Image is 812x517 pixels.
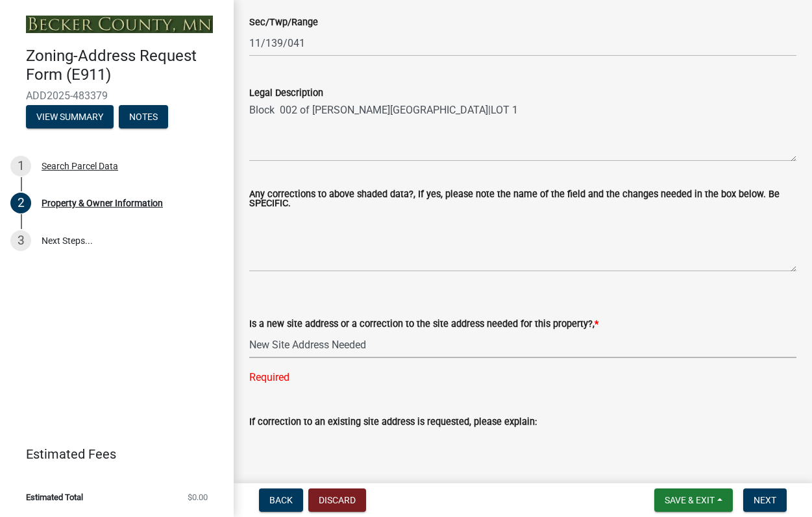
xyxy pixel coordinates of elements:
wm-modal-confirm: Notes [119,112,168,123]
wm-modal-confirm: Summary [26,112,114,123]
div: 2 [10,193,31,213]
span: Estimated Total [26,493,83,501]
div: Required [249,370,796,385]
button: Save & Exit [654,488,733,512]
span: ADD2025-483379 [26,90,208,102]
h4: Zoning-Address Request Form (E911) [26,47,223,84]
label: Any corrections to above shaded data?, If yes, please note the name of the field and the changes ... [249,190,796,209]
div: Search Parcel Data [42,162,118,171]
div: Property & Owner Information [42,198,163,208]
span: Next [754,495,776,505]
span: $0.00 [188,493,208,501]
button: Notes [119,105,168,128]
button: Discard [308,488,366,512]
img: Becker County, Minnesota [26,16,213,33]
label: Sec/Twp/Range [249,18,318,27]
button: Next [743,488,787,512]
a: Estimated Fees [10,441,213,467]
label: Is a new site address or a correction to the site address needed for this property?, [249,320,598,329]
button: View Summary [26,105,114,128]
span: Save & Exit [665,495,715,505]
label: If correction to an existing site address is requested, please explain: [249,418,537,427]
button: Back [259,488,303,512]
div: 1 [10,156,31,176]
label: Legal Description [249,89,323,98]
div: 3 [10,230,31,251]
span: Back [269,495,293,505]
